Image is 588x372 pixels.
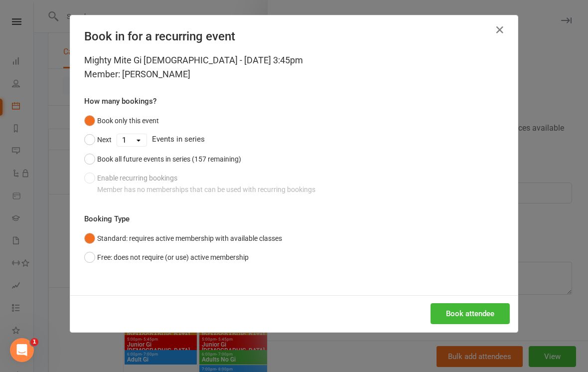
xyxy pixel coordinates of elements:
button: Free: does not require (or use) active membership [84,248,249,267]
span: 1 [30,338,38,346]
button: Book attendee [431,303,510,324]
button: Standard: requires active membership with available classes [84,229,282,248]
div: Events in series [84,130,504,149]
label: Booking Type [84,213,130,225]
div: Book all future events in series (157 remaining) [97,154,241,165]
button: Next [84,130,112,149]
h4: Book in for a recurring event [84,29,504,43]
iframe: Intercom live chat [10,338,34,362]
div: Mighty Mite Gi [DEMOGRAPHIC_DATA] - [DATE] 3:45pm Member: [PERSON_NAME] [84,53,504,81]
button: Book only this event [84,111,159,130]
label: How many bookings? [84,95,156,107]
button: Book all future events in series (157 remaining) [84,150,241,169]
button: Close [492,22,508,38]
